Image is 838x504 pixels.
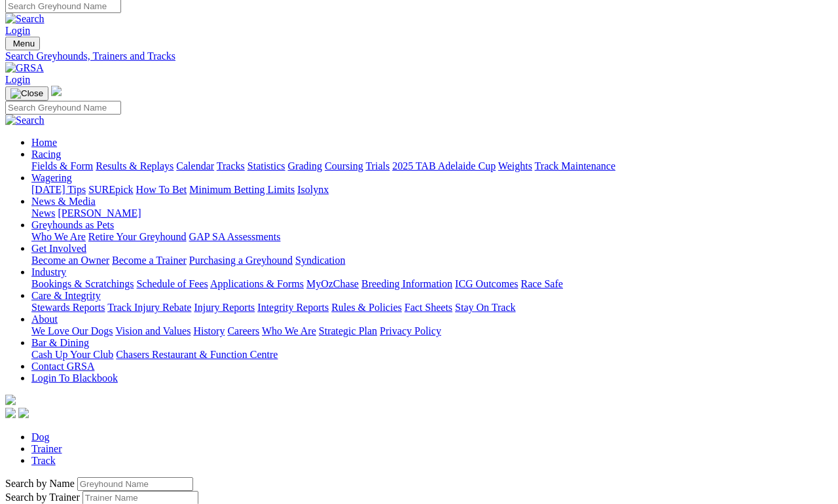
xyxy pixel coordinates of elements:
a: Fact Sheets [405,302,452,313]
a: Chasers Restaurant & Function Centre [116,349,278,360]
a: We Love Our Dogs [31,325,113,336]
a: Schedule of Fees [136,278,208,289]
a: News [31,207,55,219]
div: Bar & Dining [31,349,833,361]
a: Become an Owner [31,255,109,266]
img: facebook.svg [5,408,16,418]
a: Login To Blackbook [31,372,118,384]
div: News & Media [31,207,833,219]
img: GRSA [5,62,44,74]
div: Wagering [31,184,833,196]
div: Care & Integrity [31,302,833,314]
a: Privacy Policy [380,325,441,336]
a: Contact GRSA [31,361,94,372]
img: Search [5,115,45,126]
a: Syndication [295,255,345,266]
div: Get Involved [31,255,833,266]
a: Stay On Track [455,302,515,313]
img: Close [10,88,43,99]
a: Care & Integrity [31,290,101,301]
div: Industry [31,278,833,290]
label: Search by Trainer [5,492,80,503]
a: Stewards Reports [31,302,105,313]
a: Trials [365,160,390,171]
a: Track [31,455,56,466]
a: Greyhounds as Pets [31,219,114,230]
a: Rules & Policies [331,302,402,313]
a: Strategic Plan [319,325,377,336]
a: Get Involved [31,243,86,254]
a: News & Media [31,196,96,207]
a: Racing [31,149,61,160]
a: Dog [31,431,50,442]
a: Purchasing a Greyhound [189,255,293,266]
a: [PERSON_NAME] [58,207,141,219]
label: Search by Name [5,478,75,489]
a: Cash Up Your Club [31,349,113,360]
a: Tracks [217,160,245,171]
a: SUREpick [88,184,133,195]
a: Calendar [176,160,214,171]
a: Who We Are [31,231,86,242]
a: Minimum Betting Limits [189,184,295,195]
button: Toggle navigation [5,86,48,101]
input: Search by Greyhound name [77,477,193,491]
img: logo-grsa-white.png [5,395,16,405]
a: Login [5,74,30,85]
a: Become a Trainer [112,255,187,266]
a: Retire Your Greyhound [88,231,187,242]
a: How To Bet [136,184,187,195]
a: About [31,314,58,325]
a: Grading [288,160,322,171]
a: Applications & Forms [210,278,304,289]
a: Industry [31,266,66,278]
a: ICG Outcomes [455,278,518,289]
a: Careers [227,325,259,336]
a: Breeding Information [361,278,452,289]
img: logo-grsa-white.png [51,86,62,96]
a: Vision and Values [115,325,191,336]
div: Racing [31,160,833,172]
span: Menu [13,39,35,48]
a: Integrity Reports [257,302,329,313]
a: Coursing [325,160,363,171]
a: Statistics [247,160,285,171]
div: About [31,325,833,337]
input: Search [5,101,121,115]
div: Greyhounds as Pets [31,231,833,243]
a: Home [31,137,57,148]
a: MyOzChase [306,278,359,289]
a: Trainer [31,443,62,454]
a: GAP SA Assessments [189,231,281,242]
a: Login [5,25,30,36]
a: [DATE] Tips [31,184,86,195]
a: Race Safe [520,278,562,289]
a: Who We Are [262,325,316,336]
a: Bar & Dining [31,337,89,348]
a: Isolynx [297,184,329,195]
a: 2025 TAB Adelaide Cup [392,160,496,171]
a: Weights [498,160,532,171]
a: Injury Reports [194,302,255,313]
a: Search Greyhounds, Trainers and Tracks [5,50,833,62]
a: Results & Replays [96,160,173,171]
a: Track Maintenance [535,160,615,171]
a: Bookings & Scratchings [31,278,134,289]
a: Fields & Form [31,160,93,171]
a: Track Injury Rebate [107,302,191,313]
a: History [193,325,225,336]
a: Wagering [31,172,72,183]
img: twitter.svg [18,408,29,418]
img: Search [5,13,45,25]
button: Toggle navigation [5,37,40,50]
